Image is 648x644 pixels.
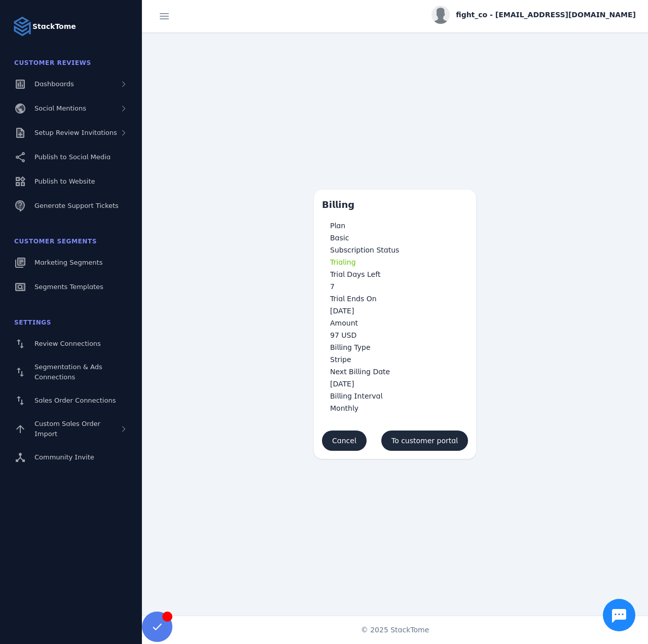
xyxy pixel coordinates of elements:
[34,153,111,161] span: Publish to Social Media
[431,6,636,24] button: fight_co - [EMAIL_ADDRESS][DOMAIN_NAME]
[6,195,136,217] a: Generate Support Tickets
[6,252,136,274] a: Marketing Segments
[34,397,116,404] span: Sales Order Connections
[330,258,356,266] span: Trialing
[34,420,100,438] span: Custom Sales Order Import
[34,129,117,136] span: Setup Review Invitations
[34,80,74,88] span: Dashboards
[330,317,460,329] h3: Amount
[391,437,458,444] span: To customer portal
[330,331,356,339] span: 97 USD
[34,177,95,185] span: Publish to Website
[6,146,136,168] a: Publish to Social Media
[34,363,102,381] span: Segmentation & Ads Connections
[32,21,76,32] strong: StackTome
[6,446,136,469] a: Community Invite
[6,276,136,298] a: Segments Templates
[361,625,429,635] span: © 2025 StackTome
[6,333,136,355] a: Review Connections
[34,104,86,112] span: Social Mentions
[14,238,97,245] span: Customer Segments
[330,268,460,280] h3: Trial Days Left
[34,202,119,209] span: Generate Support Tickets
[330,307,354,315] span: [DATE]
[34,283,103,291] span: Segments Templates
[381,431,468,451] button: To customer portal
[330,293,460,305] h3: Trial Ends On
[6,357,136,387] a: Segmentation & Ads Connections
[34,340,101,347] span: Review Connections
[34,453,94,461] span: Community Invite
[456,10,636,20] span: fight_co - [EMAIL_ADDRESS][DOMAIN_NAME]
[330,341,460,353] h3: Billing Type
[330,244,460,256] h3: Subscription Status
[330,282,335,291] span: 7
[332,437,356,444] span: Cancel
[431,6,450,24] img: profile.jpg
[330,404,358,412] span: Monthly
[330,355,351,364] span: Stripe
[330,234,349,242] span: Basic
[330,380,354,388] span: [DATE]
[14,59,91,66] span: Customer Reviews
[6,389,136,412] a: Sales Order Connections
[322,198,363,211] div: Billing
[322,431,367,451] button: Cancel
[14,319,51,326] span: Settings
[12,16,32,37] img: Logo image
[330,390,460,402] h3: Billing Interval
[6,170,136,193] a: Publish to Website
[330,366,460,378] h3: Next Billing Date
[34,259,102,266] span: Marketing Segments
[330,220,460,232] h3: Plan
